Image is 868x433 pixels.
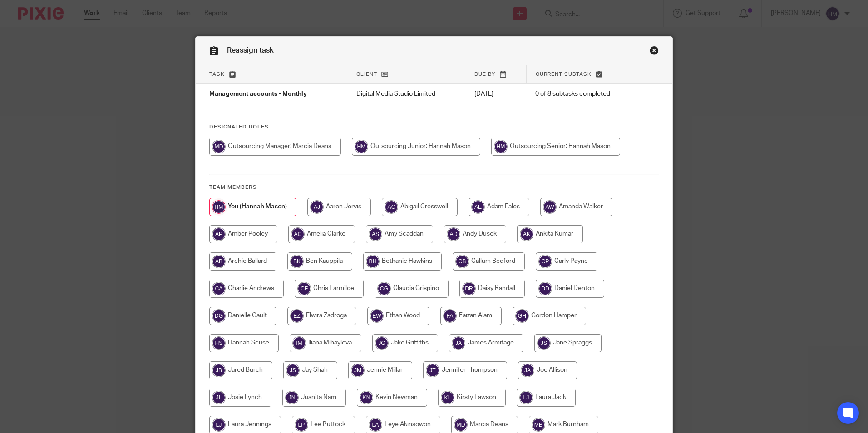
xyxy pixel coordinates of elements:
p: [DATE] [474,89,518,98]
span: Task [209,72,225,77]
span: Reassign task [227,47,274,54]
span: Management accounts - Monthly [209,91,307,98]
span: Current subtask [536,72,592,77]
h4: Team members [209,184,659,191]
a: Close this dialog window [650,46,659,58]
span: Due by [474,72,495,77]
p: Digital Media Studio Limited [356,89,456,98]
h4: Designated Roles [209,123,659,131]
span: Client [356,72,377,77]
td: 0 of 8 subtasks completed [526,84,639,105]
